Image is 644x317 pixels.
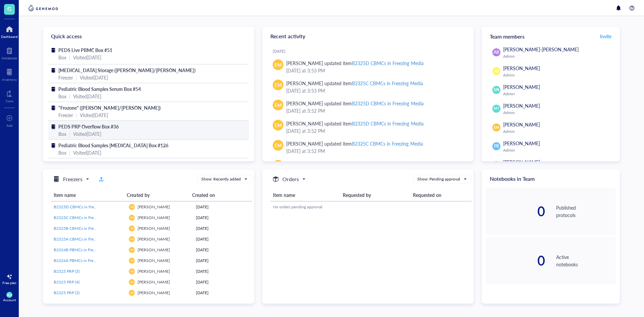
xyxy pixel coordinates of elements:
a: EM[PERSON_NAME] updated itemB2325D CBMCs in Freezing Media[DATE] at 3:53 PM [268,57,468,77]
span: [MEDICAL_DATA] Storage ([PERSON_NAME]/[PERSON_NAME]) [58,67,196,73]
div: Team members [482,27,620,46]
div: Box [58,130,66,138]
th: Created by [124,189,190,201]
span: PEDS PRP Overflow Box #36 [58,123,119,130]
button: Invite [600,31,612,42]
span: EM [130,292,133,294]
div: [PERSON_NAME] updated item [286,59,424,67]
a: EM[PERSON_NAME] updated itemB2325D CBMCs in Freezing Media[DATE] at 3:52 PM [268,97,468,117]
span: EM [275,81,282,89]
a: EM[PERSON_NAME] updated itemB2325D CBMCs in Freezing Media[DATE] at 3:52 PM [268,117,468,137]
span: EM [130,227,133,230]
span: PEDS Live PBMC Box #51 [58,47,112,53]
div: Admin [503,54,613,59]
a: B2325 PRP (3) [54,290,123,296]
span: "Frozone" ([PERSON_NAME]/[PERSON_NAME]) [58,104,161,111]
div: B2325C CBMCs in Freezing Media [352,140,423,147]
div: [DATE] [196,290,250,296]
div: Notebook [2,56,17,60]
span: [PERSON_NAME] [503,159,540,165]
div: [DATE] [196,258,250,264]
div: | [76,74,77,81]
span: [PERSON_NAME] [138,215,170,220]
a: B2325 PRP (5) [54,268,123,274]
div: B2325C CBMCs in Freezing Media [352,80,423,87]
div: Freezer [58,111,73,119]
span: [PERSON_NAME] [503,140,540,147]
a: Inventory [2,67,17,82]
th: Item name [270,189,340,201]
span: [PERSON_NAME] [138,247,170,253]
div: Published protocols [556,204,616,219]
div: [PERSON_NAME] updated item [286,140,423,147]
div: [DATE] [196,225,250,231]
div: [DATE] at 3:52 PM [286,107,463,114]
span: B2325B CBMCs in Freezing Media [54,225,115,231]
div: [DATE] at 3:52 PM [286,147,463,155]
div: Admin [503,148,613,153]
div: Dashboard [1,35,18,39]
div: Freezer [58,74,73,81]
span: EM [275,142,282,149]
div: 0 [486,205,545,218]
span: [PERSON_NAME] [503,121,540,128]
div: Account [3,298,16,302]
span: Invite [600,33,611,40]
span: AG [494,68,499,74]
th: Requested by [340,189,410,201]
span: EM [494,125,499,130]
a: B2325B CBMCs in Freezing Media [54,225,123,231]
div: Visited [DATE] [73,149,101,156]
div: [DATE] [196,215,250,221]
span: [PERSON_NAME] [138,225,170,231]
div: Active notebooks [556,253,616,268]
span: EM [130,259,133,262]
span: EM [130,238,133,241]
a: B2325D CBMCs in Freezing Media [54,204,123,210]
div: Admin [503,72,613,78]
span: AB [494,49,499,55]
div: | [69,149,70,156]
span: EM [130,281,133,283]
span: EM [130,216,133,219]
span: [PERSON_NAME] [138,204,170,210]
span: [PERSON_NAME] [138,236,170,242]
span: EM [130,249,133,251]
span: Pediatric Blood Samples Serum Box #54 [58,86,141,92]
img: genemod-logo [27,4,60,12]
div: | [69,54,70,61]
span: B2325 PRP (4) [54,279,79,285]
span: [PERSON_NAME] [138,268,170,274]
div: [DATE] [196,204,250,210]
div: No orders pending approval [273,204,469,210]
div: Admin [503,110,613,115]
div: Admin [503,129,613,134]
span: PR [494,143,499,149]
div: B2325D CBMCs in Freezing Media [352,100,423,107]
div: [DATE] [196,247,250,253]
span: [PERSON_NAME] [503,102,540,109]
div: [PERSON_NAME] updated item [286,100,424,107]
div: | [69,93,70,100]
h5: Orders [282,175,299,183]
div: Core [6,99,13,103]
div: Box [58,54,66,61]
th: Item name [51,189,124,201]
a: B2324A PBMCs in Freezing Media [54,258,123,264]
span: EM [275,101,282,109]
span: B2325A CBMCs in Freezing Media [54,236,115,242]
span: [PERSON_NAME] [503,84,540,90]
span: AU [7,293,12,297]
div: [DATE] [196,268,250,274]
div: Visited [DATE] [73,54,101,61]
span: [PERSON_NAME] [138,279,170,285]
th: Created on [190,189,247,201]
div: [PERSON_NAME] updated item [286,80,423,87]
a: B2325 PRP (4) [54,279,123,285]
span: B2324B PBMCs in Freezing Media [54,247,114,253]
span: [PERSON_NAME] [138,290,170,296]
div: Free plan [2,281,16,285]
div: B2325D CBMCs in Freezing Media [352,60,423,66]
div: Admin [503,91,613,97]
